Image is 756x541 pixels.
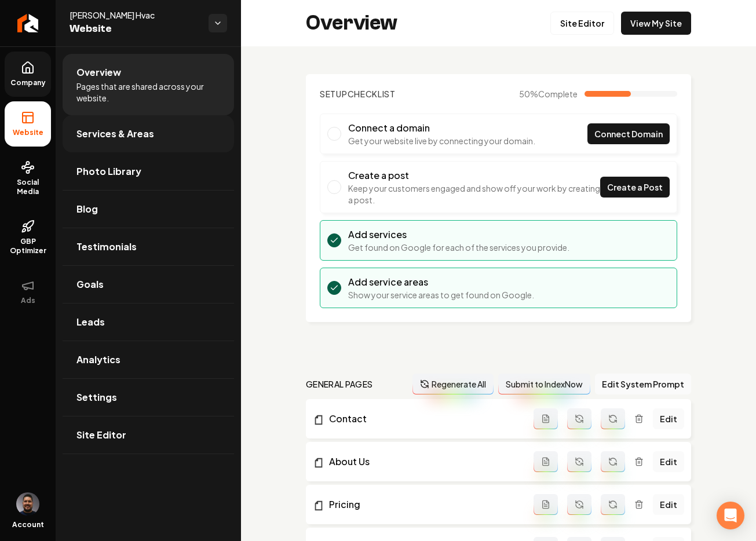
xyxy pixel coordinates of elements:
[5,269,51,315] button: Ads
[653,494,684,515] a: Edit
[5,178,51,196] span: Social Media
[653,451,684,472] a: Edit
[313,498,534,511] a: Pricing
[16,492,39,516] button: Open user button
[16,492,39,516] img: Daniel Humberto Ortega Celis
[550,12,614,35] a: Site Editor
[313,455,534,469] a: About Us
[594,128,663,140] span: Connect Domain
[5,237,51,255] span: GBP Optimizer
[607,181,663,193] span: Create a Post
[63,153,234,190] a: Photo Library
[76,65,121,79] span: Overview
[63,416,234,454] a: Site Editor
[6,78,50,87] span: Company
[5,210,51,265] a: GBP Optimizer
[621,12,691,35] a: View My Site
[498,374,590,394] button: Submit to IndexNow
[306,12,397,35] h2: Overview
[538,89,578,99] span: Complete
[5,52,51,97] a: Company
[76,81,220,104] span: Pages that are shared across your website.
[16,296,40,305] span: Ads
[76,165,141,178] span: Photo Library
[348,228,569,242] h3: Add services
[63,341,234,378] a: Analytics
[348,275,534,289] h3: Add service areas
[76,202,98,216] span: Blog
[534,408,558,429] button: Add admin page prompt
[600,177,670,198] a: Create a Post
[76,353,120,367] span: Analytics
[320,89,348,99] span: Setup
[5,151,51,206] a: Social Media
[412,374,494,394] button: Regenerate All
[653,408,684,429] a: Edit
[595,374,691,394] button: Edit System Prompt
[534,494,558,515] button: Add admin page prompt
[63,266,234,303] a: Goals
[519,88,578,100] span: 50 %
[12,520,44,529] span: Account
[76,315,105,329] span: Leads
[63,115,234,152] a: Services & Areas
[348,135,535,147] p: Get your website live by connecting your domain.
[348,182,600,206] p: Keep your customers engaged and show off your work by creating a post.
[70,21,199,37] span: Website
[348,121,535,135] h3: Connect a domain
[313,412,534,426] a: Contact
[70,9,199,21] span: [PERSON_NAME] Hvac
[306,378,373,390] h2: general pages
[76,127,154,141] span: Services & Areas
[63,191,234,228] a: Blog
[63,379,234,416] a: Settings
[63,228,234,265] a: Testimonials
[534,451,558,472] button: Add admin page prompt
[587,123,670,144] a: Connect Domain
[76,277,104,291] span: Goals
[76,428,126,442] span: Site Editor
[8,128,48,137] span: Website
[76,240,137,254] span: Testimonials
[17,14,39,32] img: Rebolt Logo
[348,169,600,182] h3: Create a post
[348,289,534,301] p: Show your service areas to get found on Google.
[320,88,396,100] h2: Checklist
[717,502,744,529] div: Open Intercom Messenger
[63,304,234,341] a: Leads
[348,242,569,253] p: Get found on Google for each of the services you provide.
[76,390,117,404] span: Settings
